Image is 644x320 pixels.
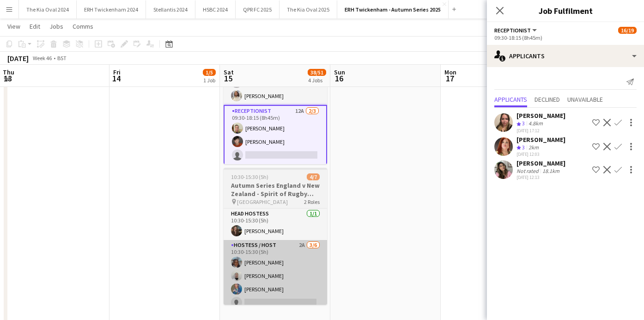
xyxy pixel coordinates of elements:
[69,20,97,32] a: Comms
[516,128,565,134] div: [DATE] 17:12
[494,96,527,103] span: Applicants
[535,96,560,103] span: Declined
[113,68,121,76] span: Fri
[49,22,63,31] span: Jobs
[237,198,288,205] span: [GEOGRAPHIC_DATA]
[516,151,565,157] div: [DATE] 12:03
[522,144,525,151] span: 3
[487,45,644,67] div: Applicants
[26,20,44,32] a: Edit
[527,120,545,128] div: 4.8km
[30,55,54,62] span: Week 46
[224,27,327,164] app-job-card: 09:00-18:45 (9h45m)16/19Autumn Series [GEOGRAPHIC_DATA] v [GEOGRAPHIC_DATA]- Gate 1 ([GEOGRAPHIC_...
[224,209,327,240] app-card-role: Head Hostess1/110:30-15:30 (5h)[PERSON_NAME]
[3,68,14,76] span: Thu
[494,34,637,41] div: 09:30-18:15 (8h45m)
[77,0,146,18] button: ERH Twickenham 2024
[308,69,326,76] span: 38/51
[516,111,565,120] div: [PERSON_NAME]
[494,27,531,34] span: Receptionist
[307,173,320,180] span: 4/7
[304,198,320,205] span: 2 Roles
[112,73,121,84] span: 14
[224,68,234,76] span: Sat
[541,167,561,174] div: 18.1km
[224,105,327,165] app-card-role: Receptionist12A2/309:30-18:15 (8h45m)[PERSON_NAME][PERSON_NAME]
[567,96,603,103] span: Unavailable
[333,73,345,84] span: 16
[195,0,236,18] button: HSBC 2024
[73,22,93,31] span: Comms
[30,22,40,31] span: Edit
[516,135,565,144] div: [PERSON_NAME]
[494,27,538,34] button: Receptionist
[224,168,327,305] app-job-card: 10:30-15:30 (5h)4/7Autumn Series England v New Zealand - Spirit of Rugby ([GEOGRAPHIC_DATA]) - [D...
[334,68,345,76] span: Sun
[527,144,541,152] div: 2km
[236,0,279,18] button: QPR FC 2025
[618,27,637,34] span: 16/19
[444,68,456,76] span: Mon
[224,181,327,198] h3: Autumn Series England v New Zealand - Spirit of Rugby ([GEOGRAPHIC_DATA]) - [DATE]
[516,174,565,180] div: [DATE] 12:13
[203,77,215,84] div: 1 Job
[7,54,29,63] div: [DATE]
[308,77,326,84] div: 4 Jobs
[516,159,565,167] div: [PERSON_NAME]
[443,73,456,84] span: 17
[279,0,337,18] button: The Kia Oval 2025
[522,120,525,127] span: 3
[1,73,14,84] span: 13
[516,167,541,174] div: Not rated
[4,20,24,32] a: View
[203,69,216,76] span: 1/5
[46,20,67,32] a: Jobs
[222,73,234,84] span: 15
[487,5,644,17] h3: Job Fulfilment
[146,0,195,18] button: Stellantis 2024
[7,22,20,31] span: View
[337,0,449,18] button: ERH Twickenham - Autumn Series 2025
[231,173,268,180] span: 10:30-15:30 (5h)
[57,55,67,62] div: BST
[19,0,77,18] button: The Kia Oval 2024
